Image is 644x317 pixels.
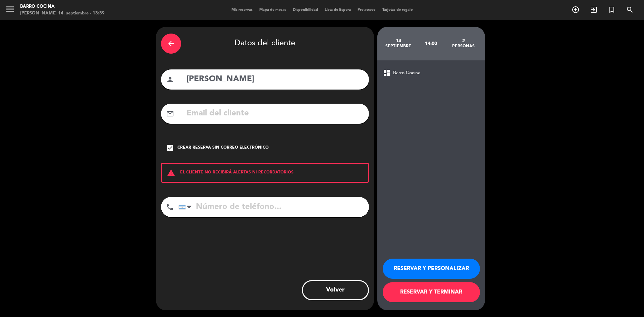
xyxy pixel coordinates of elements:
[161,163,369,183] div: EL CLIENTE NO RECIBIRÁ ALERTAS NI RECORDATORIOS
[626,6,634,14] i: search
[256,8,289,12] span: Mapa de mesas
[354,8,379,12] span: Pre-acceso
[186,72,364,86] input: Nombre del cliente
[5,4,15,16] button: menu
[289,8,321,12] span: Disponibilidad
[167,40,175,48] i: arrow_back
[590,6,598,14] i: exit_to_app
[178,197,369,217] input: Número de teléfono...
[393,69,420,77] span: Barro Cocina
[166,110,174,118] i: mail_outline
[179,197,194,217] div: Argentina: +54
[321,8,354,12] span: Lista de Espera
[415,32,447,55] div: 14:00
[383,259,480,279] button: RESERVAR Y PERSONALIZAR
[162,169,180,177] i: warning
[382,38,415,44] div: 14
[5,4,15,14] i: menu
[20,3,105,10] div: Barro Cocina
[302,280,369,300] button: Volver
[383,69,391,77] span: dashboard
[20,10,105,17] div: [PERSON_NAME] 14. septiembre - 13:39
[447,44,480,49] div: personas
[177,145,269,151] div: Crear reserva sin correo electrónico
[228,8,256,12] span: Mis reservas
[383,282,480,302] button: RESERVAR Y TERMINAR
[382,44,415,49] div: septiembre
[166,203,174,211] i: phone
[447,38,480,44] div: 2
[166,144,174,152] i: check_box
[379,8,416,12] span: Tarjetas de regalo
[161,32,369,55] div: Datos del cliente
[166,75,174,84] i: person
[572,6,580,14] i: add_circle_outline
[608,6,616,14] i: turned_in_not
[186,107,364,120] input: Email del cliente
